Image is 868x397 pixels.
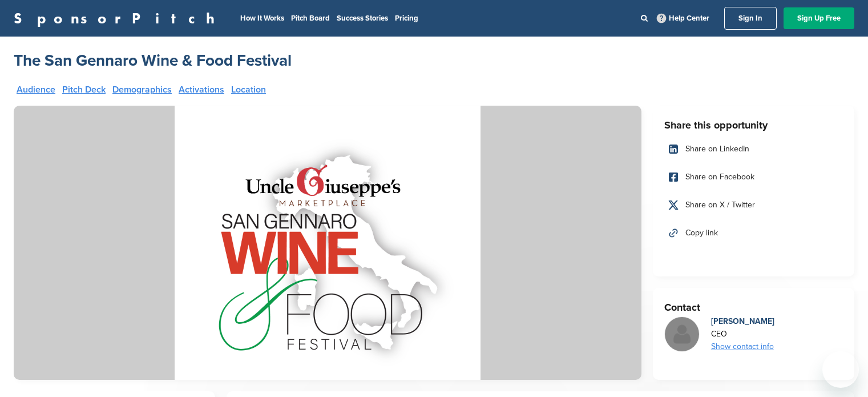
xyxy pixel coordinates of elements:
[711,340,774,353] div: Show contact info
[665,317,699,351] img: Missing
[685,171,754,183] span: Share on Facebook
[240,14,284,23] a: How It Works
[664,137,843,161] a: Share on LinkedIn
[711,315,774,328] div: [PERSON_NAME]
[822,351,859,388] iframe: Button to launch messaging window
[14,50,292,71] a: The San Gennaro Wine & Food Festival
[685,143,749,155] span: Share on LinkedIn
[337,14,388,23] a: Success Stories
[395,14,418,23] a: Pricing
[14,106,641,380] img: Sponsorpitch &
[291,14,330,23] a: Pitch Board
[17,85,55,94] a: Audience
[784,7,854,29] a: Sign Up Free
[112,85,172,94] a: Demographics
[664,117,843,133] h3: Share this opportunity
[655,11,712,25] a: Help Center
[711,328,774,340] div: CEO
[664,221,843,245] a: Copy link
[231,85,266,94] a: Location
[14,11,222,26] a: SponsorPitch
[685,227,718,239] span: Copy link
[664,165,843,189] a: Share on Facebook
[685,199,755,211] span: Share on X / Twitter
[664,299,843,315] h3: Contact
[179,85,224,94] a: Activations
[62,85,106,94] a: Pitch Deck
[724,7,777,30] a: Sign In
[664,193,843,217] a: Share on X / Twitter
